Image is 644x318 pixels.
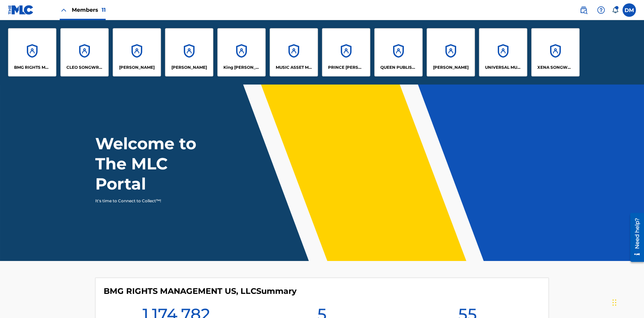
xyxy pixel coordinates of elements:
p: XENA SONGWRITER [537,64,574,70]
a: AccountsUNIVERSAL MUSIC PUB GROUP [479,28,527,76]
div: Drag [612,293,616,313]
a: AccountsQUEEN PUBLISHA [374,28,423,76]
img: help [597,6,605,14]
a: AccountsCLEO SONGWRITER [60,28,109,76]
img: MLC Logo [8,5,34,15]
a: Accounts[PERSON_NAME] [113,28,161,76]
a: AccountsKing [PERSON_NAME] [217,28,266,76]
iframe: Resource Center [625,210,644,265]
p: King McTesterson [223,64,260,70]
p: It's time to Connect to Collect™! [95,198,212,204]
div: Notifications [612,7,619,13]
p: MUSIC ASSET MANAGEMENT (MAM) [276,64,312,70]
span: Members [72,6,106,14]
img: search [580,6,588,14]
a: AccountsMUSIC ASSET MANAGEMENT (MAM) [270,28,318,76]
p: CLEO SONGWRITER [66,64,103,70]
a: AccountsBMG RIGHTS MANAGEMENT US, LLC [8,28,56,76]
p: EYAMA MCSINGER [171,64,207,70]
img: Close [60,6,68,14]
p: RONALD MCTESTERSON [433,64,469,70]
a: Accounts[PERSON_NAME] [427,28,475,76]
p: ELVIS COSTELLO [119,64,155,70]
div: User Menu [623,3,636,17]
a: Accounts[PERSON_NAME] [165,28,213,76]
a: AccountsXENA SONGWRITER [531,28,580,76]
p: QUEEN PUBLISHA [380,64,417,70]
iframe: Chat Widget [610,286,644,318]
p: UNIVERSAL MUSIC PUB GROUP [485,64,522,70]
div: Help [594,3,608,17]
p: BMG RIGHTS MANAGEMENT US, LLC [14,64,51,70]
a: Public Search [577,3,590,17]
h1: Welcome to The MLC Portal [95,134,221,194]
p: PRINCE MCTESTERSON [328,64,365,70]
span: 11 [102,7,106,13]
h4: BMG RIGHTS MANAGEMENT US, LLC [104,286,297,296]
a: AccountsPRINCE [PERSON_NAME] [322,28,370,76]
